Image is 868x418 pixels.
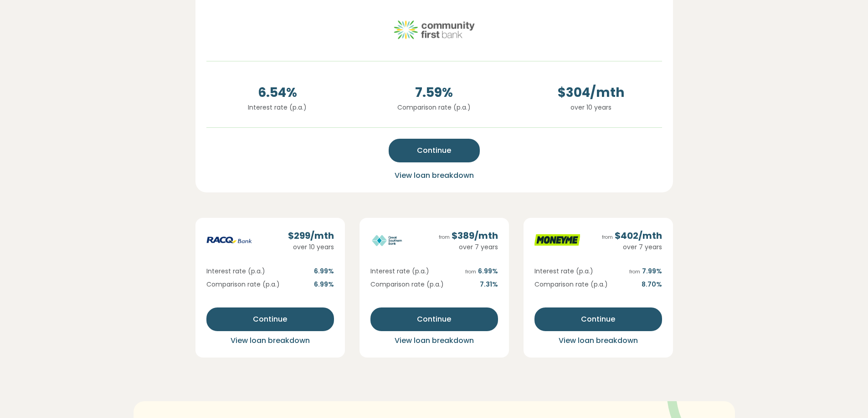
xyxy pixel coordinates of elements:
[629,267,662,276] span: 7.99 %
[288,242,334,252] div: over 10 years
[395,335,474,346] span: View loan breakdown
[370,229,416,252] img: great-southern logo
[642,280,662,289] span: 8.70 %
[465,267,498,276] span: 6.99 %
[206,267,265,276] span: Interest rate (p.a.)
[439,242,498,252] div: over 7 years
[520,102,662,112] p: over 10 years
[288,229,334,242] div: $ 299 /mth
[417,145,451,156] span: Continue
[534,335,662,347] button: View loan breakdown
[439,229,498,242] div: $ 389 /mth
[389,139,480,162] button: Continue
[581,314,615,325] span: Continue
[370,280,444,289] span: Comparison rate (p.a.)
[395,170,474,181] span: View loan breakdown
[206,280,280,289] span: Comparison rate (p.a.)
[629,268,640,275] span: from
[439,234,450,241] span: from
[602,229,662,242] div: $ 402 /mth
[206,307,334,331] button: Continue
[465,268,476,275] span: from
[363,83,505,102] span: 7.59 %
[392,170,477,181] button: View loan breakdown
[363,102,505,112] p: Comparison rate (p.a.)
[206,102,349,112] p: Interest rate (p.a.)
[370,267,429,276] span: Interest rate (p.a.)
[370,307,498,331] button: Continue
[534,307,662,331] button: Continue
[480,280,498,289] span: 7.31 %
[559,335,638,346] span: View loan breakdown
[206,229,252,252] img: racq-personal logo
[206,335,334,347] button: View loan breakdown
[534,229,580,252] img: moneyme logo
[393,9,475,50] img: community-first logo
[534,280,608,289] span: Comparison rate (p.a.)
[370,335,498,347] button: View loan breakdown
[417,314,451,325] span: Continue
[253,314,287,325] span: Continue
[314,280,334,289] span: 6.99 %
[602,234,613,241] span: from
[602,242,662,252] div: over 7 years
[206,83,349,102] span: 6.54 %
[314,267,334,276] span: 6.99 %
[534,267,593,276] span: Interest rate (p.a.)
[231,335,310,346] span: View loan breakdown
[520,83,662,102] span: $ 304 /mth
